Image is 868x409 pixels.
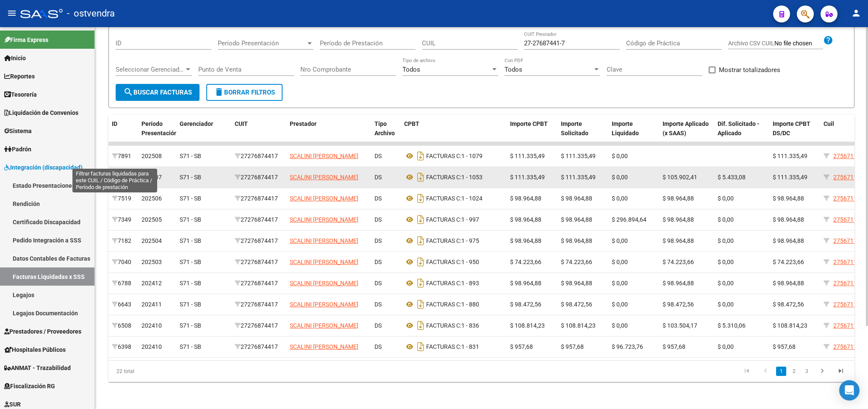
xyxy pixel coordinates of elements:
[176,115,231,152] datatable-header-cell: Gerenciador
[404,149,503,163] div: 1 - 1079
[561,120,588,137] span: Importe Solicitado
[663,195,694,202] span: $ 98.964,88
[814,367,830,376] a: go to next page
[235,194,283,203] div: 27276874417
[180,343,201,350] span: S71 - SB
[663,259,694,265] span: $ 74.223,66
[404,192,503,205] div: 1 - 1024
[505,66,522,73] span: Todos
[374,280,382,287] span: DS
[415,255,426,269] i: Descargar documento
[561,280,592,287] span: $ 98.964,88
[404,319,503,332] div: 1 - 836
[801,367,812,376] a: 3
[659,115,714,152] datatable-header-cell: Importe Aplicado (x SAAS)
[141,280,162,287] span: 202412
[235,173,283,182] div: 27276874417
[112,194,135,203] div: 7519
[374,301,382,308] span: DS
[833,367,849,376] a: go to last page
[426,237,461,244] span: FACTURAS C:
[112,173,135,182] div: 7705
[4,327,81,336] span: Prestadores / Proveedores
[141,120,177,137] span: Período Presentación
[415,170,426,184] i: Descargar documento
[510,237,541,244] span: $ 98.964,88
[557,115,608,152] datatable-header-cell: Importe Solicitado
[4,145,31,154] span: Padrón
[404,276,503,290] div: 1 - 893
[510,153,545,159] span: $ 111.335,49
[206,84,283,101] button: Borrar Filtros
[180,120,213,127] span: Gerenciador
[235,342,283,352] div: 27276874417
[4,363,71,373] span: ANMAT - Trazabilidad
[404,255,503,269] div: 1 - 950
[112,257,135,267] div: 7040
[235,215,283,225] div: 27276874417
[739,367,755,376] a: go to first page
[773,216,804,223] span: $ 98.964,88
[290,120,316,127] span: Prestador
[290,153,358,159] span: SCALINI [PERSON_NAME]
[773,301,804,308] span: $ 98.472,56
[426,301,461,308] span: FACTURAS C:
[612,259,628,265] span: $ 0,00
[718,216,734,223] span: $ 0,00
[180,259,201,265] span: S71 - SB
[374,174,382,181] span: DS
[510,174,545,181] span: $ 111.335,49
[510,259,541,265] span: $ 74.223,66
[561,259,592,265] span: $ 74.223,66
[141,216,162,223] span: 202505
[719,65,780,75] span: Mostrar totalizadores
[718,280,734,287] span: $ 0,00
[775,364,788,378] li: page 1
[769,115,820,152] datatable-header-cell: Importe CPBT DS/DC
[851,8,861,18] mat-icon: person
[141,322,162,329] span: 202410
[510,216,541,223] span: $ 98.964,88
[510,120,548,127] span: Importe CPBT
[290,301,358,308] span: SCALINI [PERSON_NAME]
[507,115,557,152] datatable-header-cell: Importe CPBT
[561,216,592,223] span: $ 98.964,88
[612,301,628,308] span: $ 0,00
[4,108,78,117] span: Liquidación de Convenios
[561,322,596,329] span: $ 108.814,23
[823,35,833,45] mat-icon: help
[404,170,503,184] div: 1 - 1053
[612,120,639,137] span: Importe Liquidado
[839,380,860,401] div: Open Intercom Messenger
[757,367,774,376] a: go to previous page
[510,195,541,202] span: $ 98.964,88
[415,192,426,205] i: Descargar documento
[374,259,382,265] span: DS
[180,216,201,223] span: S71 - SB
[4,90,37,99] span: Tesorería
[612,195,628,202] span: $ 0,00
[718,301,734,308] span: $ 0,00
[404,213,503,226] div: 1 - 997
[374,195,382,202] span: DS
[141,259,162,265] span: 202503
[404,120,419,127] span: CPBT
[235,236,283,246] div: 27276874417
[612,280,628,287] span: $ 0,00
[510,322,545,329] span: $ 108.814,23
[290,322,358,329] span: SCALINI [PERSON_NAME]
[286,115,371,152] datatable-header-cell: Prestador
[180,322,201,329] span: S71 - SB
[180,301,201,308] span: S71 - SB
[608,115,659,152] datatable-header-cell: Importe Liquidado
[612,322,628,329] span: $ 0,00
[663,237,694,244] span: $ 98.964,88
[415,213,426,226] i: Descargar documento
[773,195,804,202] span: $ 98.964,88
[141,174,162,181] span: 202507
[415,319,426,332] i: Descargar documento
[426,153,461,159] span: FACTURAS C:
[561,301,592,308] span: $ 98.472,56
[561,153,596,159] span: $ 111.335,49
[773,259,804,265] span: $ 74.223,66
